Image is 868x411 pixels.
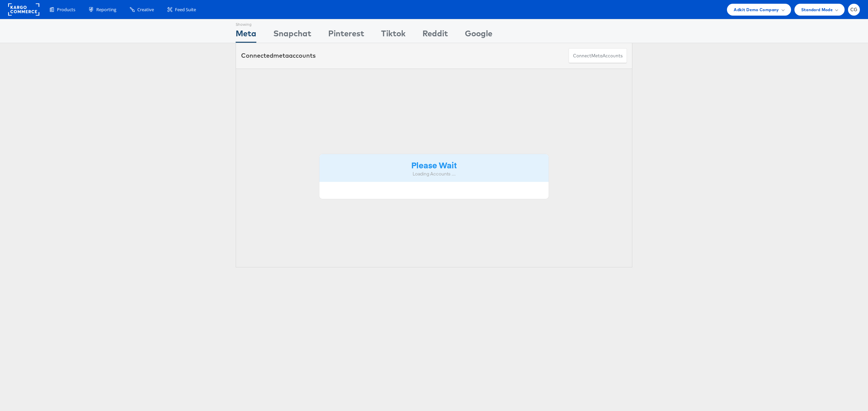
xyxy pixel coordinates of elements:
[569,48,627,63] button: ConnectmetaAccounts
[236,19,256,27] div: Showing
[328,27,364,43] div: Pinterest
[137,6,154,13] span: Creative
[850,7,858,12] span: CG
[236,27,256,43] div: Meta
[273,52,289,59] span: meta
[273,27,311,43] div: Snapchat
[465,27,492,43] div: Google
[324,171,544,177] div: Loading Accounts ....
[801,6,833,13] span: Standard Mode
[381,27,406,43] div: Tiktok
[241,51,316,60] div: Connected accounts
[591,53,603,59] span: meta
[411,159,457,170] strong: Please Wait
[57,6,75,13] span: Products
[422,27,448,43] div: Reddit
[175,6,196,13] span: Feed Suite
[734,6,779,13] span: Adkit Demo Company
[96,6,116,13] span: Reporting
